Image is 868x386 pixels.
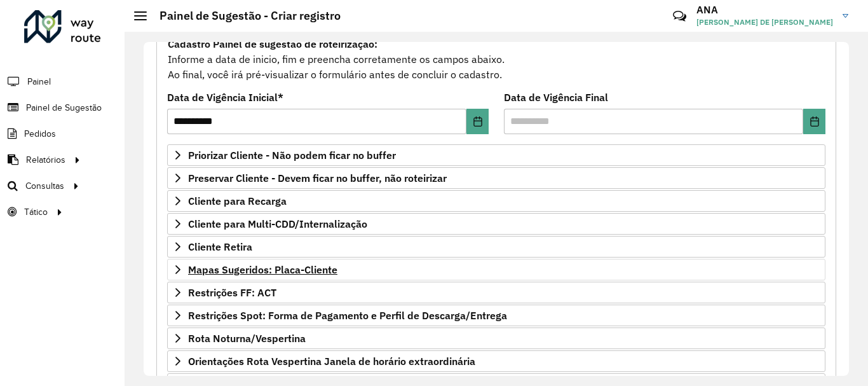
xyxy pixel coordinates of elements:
[167,327,825,349] a: Rota Noturna/Vespertina
[167,259,825,280] a: Mapas Sugeridos: Placa-Cliente
[167,90,283,105] label: Data de Vigência Inicial
[167,36,825,83] div: Informe a data de inicio, fim e preencha corretamente os campos abaixo. Ao final, você irá pré-vi...
[168,38,377,50] strong: Cadastro Painel de sugestão de roteirização:
[167,350,825,372] a: Orientações Rota Vespertina Janela de horário extraordinária
[466,109,489,134] button: Choose Date
[188,242,252,252] span: Cliente Retira
[167,190,825,212] a: Cliente para Recarga
[803,109,825,134] button: Choose Date
[504,90,608,105] label: Data de Vigência Final
[167,236,825,258] a: Cliente Retira
[188,173,447,183] span: Preservar Cliente - Devem ficar no buffer, não roteirizar
[147,9,341,23] h2: Painel de Sugestão - Criar registro
[188,196,287,206] span: Cliente para Recarga
[188,219,367,229] span: Cliente para Multi-CDD/Internalização
[167,305,825,326] a: Restrições Spot: Forma de Pagamento e Perfil de Descarga/Entrega
[696,4,833,16] h3: ANA
[167,282,825,303] a: Restrições FF: ACT
[188,265,337,275] span: Mapas Sugeridos: Placa-Cliente
[188,150,396,160] span: Priorizar Cliente - Não podem ficar no buffer
[666,3,693,30] a: Contato Rápido
[167,167,825,189] a: Preservar Cliente - Devem ficar no buffer, não roteirizar
[188,356,475,366] span: Orientações Rota Vespertina Janela de horário extraordinária
[25,179,64,193] span: Consultas
[188,287,276,298] span: Restrições FF: ACT
[24,205,48,219] span: Tático
[696,17,833,28] span: [PERSON_NAME] DE [PERSON_NAME]
[26,101,102,114] span: Painel de Sugestão
[26,153,65,167] span: Relatórios
[188,333,306,343] span: Rota Noturna/Vespertina
[167,213,825,235] a: Cliente para Multi-CDD/Internalização
[188,310,507,321] span: Restrições Spot: Forma de Pagamento e Perfil de Descarga/Entrega
[27,75,51,88] span: Painel
[24,127,56,141] span: Pedidos
[167,144,825,166] a: Priorizar Cliente - Não podem ficar no buffer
